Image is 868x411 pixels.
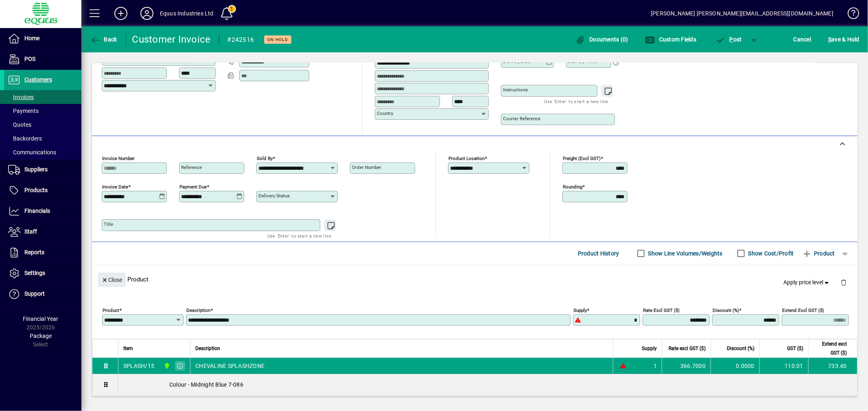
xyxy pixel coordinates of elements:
[24,249,44,255] span: Reports
[267,231,331,240] mat-hint: Use 'Enter' to start a new line
[747,249,794,257] label: Show Cost/Profit
[575,36,628,43] span: Documents (0)
[24,76,52,83] span: Customers
[4,284,81,304] a: Support
[90,36,117,43] span: Back
[24,35,39,41] span: Home
[123,362,154,370] div: SPLASH/15
[352,164,381,170] mat-label: Order number
[24,56,35,62] span: POS
[4,104,81,118] a: Payments
[727,344,754,353] span: Discount (%)
[132,33,211,46] div: Customer Invoice
[503,87,528,93] mat-label: Instructions
[98,273,126,287] button: Close
[257,156,273,161] mat-label: Sold by
[808,358,857,374] td: 733.40
[4,90,81,104] a: Invoices
[791,32,813,47] button: Cancel
[179,184,207,190] mat-label: Payment due
[8,121,31,128] span: Quotes
[96,276,128,283] app-page-header-button: Close
[842,2,858,28] a: Knowledge Base
[828,36,831,43] span: S
[784,278,831,287] span: Apply price level
[102,184,128,190] mat-label: Invoice date
[108,6,134,21] button: Add
[802,247,835,260] span: Product
[759,358,808,374] td: 110.01
[24,166,48,173] span: Suppliers
[24,270,45,276] span: Settings
[563,184,582,190] mat-label: Rounding
[24,208,50,214] span: Financials
[24,228,37,235] span: Staff
[4,160,81,180] a: Suppliers
[267,37,288,42] span: On hold
[81,32,126,47] app-page-header-button: Back
[713,307,739,313] mat-label: Discount (%)
[834,273,853,292] button: Delete
[4,28,81,49] a: Home
[186,307,210,313] mat-label: Description
[8,135,42,142] span: Backorders
[826,32,861,47] button: Save & Hold
[654,362,657,370] span: 1
[4,132,81,145] a: Backorders
[667,362,706,370] div: 366.7000
[227,33,254,46] div: #242516
[669,344,706,353] span: Rate excl GST ($)
[377,110,393,116] mat-label: Country
[181,164,202,170] mat-label: Reference
[23,316,59,322] span: Financial Year
[730,36,733,43] span: P
[448,156,485,161] mat-label: Product location
[782,307,824,313] mat-label: Extend excl GST ($)
[794,33,811,46] span: Cancel
[647,249,723,257] label: Show Line Volumes/Weights
[8,108,39,114] span: Payments
[92,264,857,294] div: Product
[544,97,608,106] mat-hint: Use 'Enter' to start a new line
[578,247,619,260] span: Product History
[575,246,623,261] button: Product History
[4,242,81,263] a: Reports
[781,275,834,290] button: Apply price level
[643,307,680,313] mat-label: Rate excl GST ($)
[160,7,214,20] div: Equus Industries Ltd
[195,344,220,353] span: Description
[88,32,119,47] button: Back
[642,344,657,353] span: Supply
[4,201,81,221] a: Financials
[4,145,81,159] a: Communications
[573,32,630,47] button: Documents (0)
[503,116,540,121] mat-label: Courier Reference
[4,118,81,132] a: Quotes
[162,361,171,370] span: 1B BLENHEIM
[8,149,56,156] span: Communications
[8,94,34,100] span: Invoices
[563,156,601,161] mat-label: Freight (excl GST)
[4,222,81,242] a: Staff
[711,32,746,47] button: Post
[828,33,859,46] span: ave & Hold
[4,263,81,283] a: Settings
[134,6,160,21] button: Profile
[24,290,45,297] span: Support
[834,279,853,286] app-page-header-button: Delete
[258,193,290,199] mat-label: Delivery status
[4,180,81,201] a: Products
[711,358,759,374] td: 0.0000
[24,187,48,193] span: Products
[123,344,133,353] span: Item
[103,307,119,313] mat-label: Product
[813,340,847,357] span: Extend excl GST ($)
[30,333,52,339] span: Package
[643,32,699,47] button: Custom Fields
[715,36,742,43] span: ost
[195,362,265,370] span: CHEVALINE SPLASHZONE
[104,221,113,227] mat-label: Title
[798,246,839,261] button: Product
[101,273,122,287] span: Close
[4,49,81,69] a: POS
